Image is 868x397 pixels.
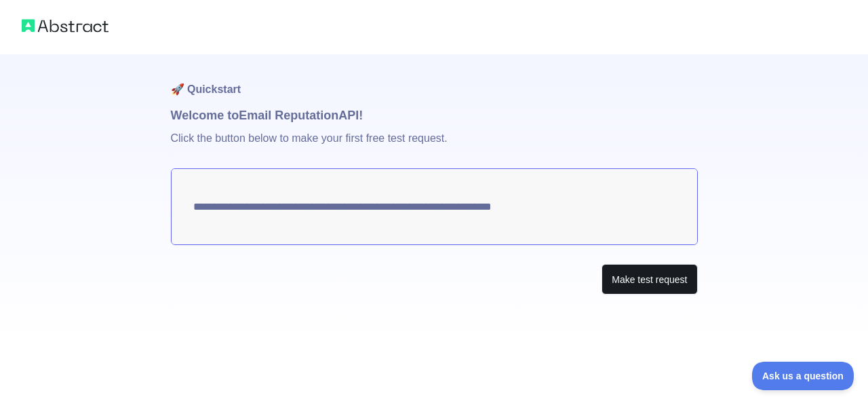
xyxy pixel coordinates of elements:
[171,54,698,106] h1: 🚀 Quickstart
[171,106,698,125] h1: Welcome to Email Reputation API!
[752,362,854,390] iframe: Toggle Customer Support
[22,16,108,35] img: Abstract logo
[171,125,698,168] p: Click the button below to make your first free test request.
[601,264,697,295] button: Make test request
